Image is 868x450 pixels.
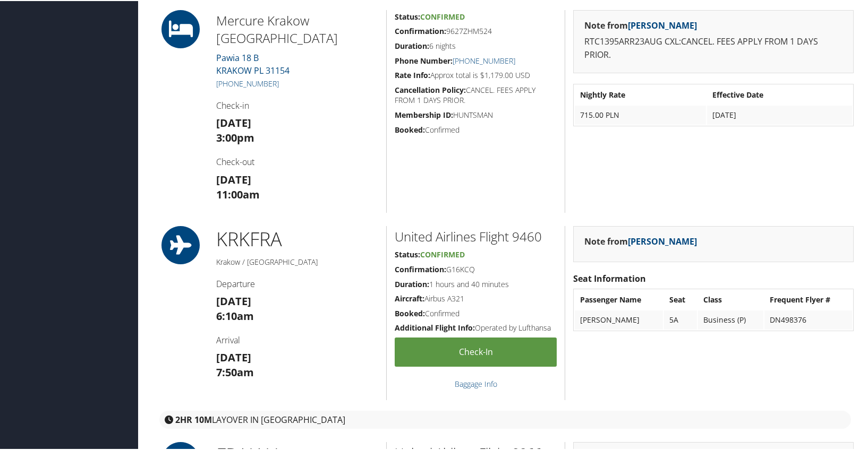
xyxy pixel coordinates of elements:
[584,19,697,30] strong: Note from
[698,289,763,308] th: Class
[216,155,379,167] h4: Check-out
[707,105,852,124] td: [DATE]
[575,105,706,124] td: 715.00 PLN
[395,227,557,245] h2: United Airlines Flight 9460
[395,336,557,366] a: Check-in
[395,278,557,289] h5: 1 hours and 40 minutes
[216,129,254,144] strong: 3:00pm
[216,293,251,307] strong: [DATE]
[395,124,557,134] h5: Confirmed
[420,11,465,21] span: Confirmed
[395,292,424,302] strong: Aircraft:
[395,11,420,21] strong: Status:
[175,413,212,425] strong: 2HR 10M
[764,289,852,308] th: Frequent Flyer #
[575,84,706,103] th: Nightly Rate
[573,272,646,283] strong: Seat Information
[216,115,251,129] strong: [DATE]
[575,309,663,328] td: [PERSON_NAME]
[395,307,425,317] strong: Booked:
[395,55,453,65] strong: Phone Number:
[395,25,446,35] strong: Confirmation:
[216,77,279,88] a: [PHONE_NUMBER]
[698,309,763,328] td: Business (P)
[216,333,379,345] h4: Arrival
[216,51,290,75] a: Pawia 18 BKRAKOW PL 31154
[395,84,466,94] strong: Cancellation Policy:
[395,307,557,318] h5: Confirmed
[216,364,254,378] strong: 7:50am
[216,11,379,46] h2: Mercure Krakow [GEOGRAPHIC_DATA]
[455,378,497,388] a: Baggage Info
[664,289,697,308] th: Seat
[707,84,852,103] th: Effective Date
[395,278,429,288] strong: Duration:
[453,55,515,65] a: [PHONE_NUMBER]
[420,248,465,258] span: Confirmed
[216,277,379,289] h4: Departure
[395,322,557,332] h5: Operated by Lufthansa
[584,34,843,61] p: RTC1395ARR23AUG CXL:CANCEL. FEES APPLY FROM 1 DAYS PRIOR.
[395,263,446,273] strong: Confirmation:
[395,25,557,36] h5: 9627ZHM524
[575,289,663,308] th: Passenger Name
[395,322,475,332] strong: Additional Flight Info:
[159,410,851,428] div: layover in [GEOGRAPHIC_DATA]
[584,235,697,246] strong: Note from
[216,171,251,186] strong: [DATE]
[395,263,557,274] h5: G16KCQ
[664,309,697,328] td: 5A
[395,109,557,119] h5: HUNTSMAN
[395,292,557,303] h5: Airbus A321
[216,349,251,364] strong: [DATE]
[395,69,557,80] h5: Approx total is $1,179.00 USD
[395,40,429,50] strong: Duration:
[395,84,557,105] h5: CANCEL. FEES APPLY FROM 1 DAYS PRIOR.
[628,235,697,246] a: [PERSON_NAME]
[395,109,453,119] strong: Membership ID:
[395,124,425,134] strong: Booked:
[216,308,254,322] strong: 6:10am
[216,186,260,201] strong: 11:00am
[395,248,420,258] strong: Status:
[395,69,430,79] strong: Rate Info:
[216,225,379,252] h1: KRK FRA
[395,40,557,50] h5: 6 nights
[764,309,852,328] td: DN498376
[216,99,379,110] h4: Check-in
[216,256,379,266] h5: Krakow / [GEOGRAPHIC_DATA]
[628,19,697,30] a: [PERSON_NAME]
